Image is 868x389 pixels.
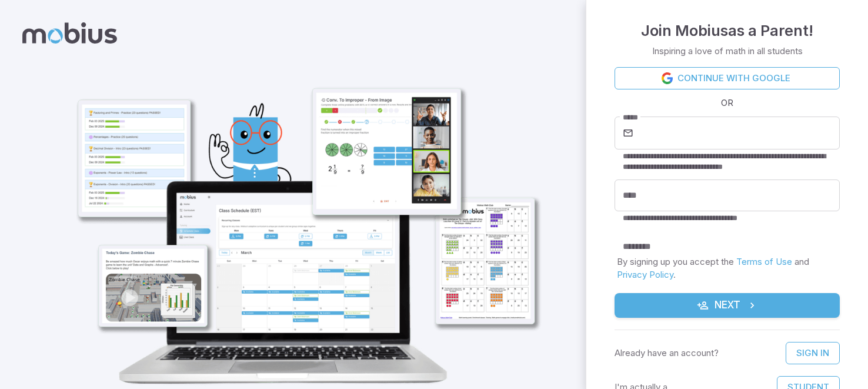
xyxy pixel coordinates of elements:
[786,342,840,364] a: Sign In
[718,97,736,109] span: OR
[615,67,840,89] a: Continue with Google
[736,256,792,267] a: Terms of Use
[652,45,803,58] p: Inspiring a love of math in all students
[617,255,837,281] p: By signing up you accept the and .
[615,347,719,360] p: Already have an account?
[641,19,813,42] h4: Join Mobius as a Parent !
[617,269,673,280] a: Privacy Policy
[615,293,840,318] button: Next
